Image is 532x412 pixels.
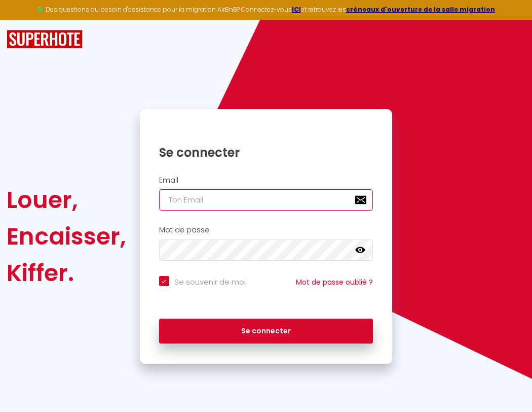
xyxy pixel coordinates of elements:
[296,277,373,287] a: Mot de passe oublié ?
[346,5,495,14] a: créneaux d'ouverture de la salle migration
[7,182,126,218] div: Louer,
[8,4,39,35] button: Ouvrir le widget de chat LiveChat
[292,5,301,14] a: ICI
[7,30,83,49] img: SuperHote logo
[159,319,373,344] button: Se connecter
[159,189,373,211] input: Ton Email
[159,176,373,185] h2: Email
[159,145,373,160] h1: Se connecter
[159,226,373,234] h2: Mot de passe
[7,255,126,291] div: Kiffer.
[7,218,126,255] div: Encaisser,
